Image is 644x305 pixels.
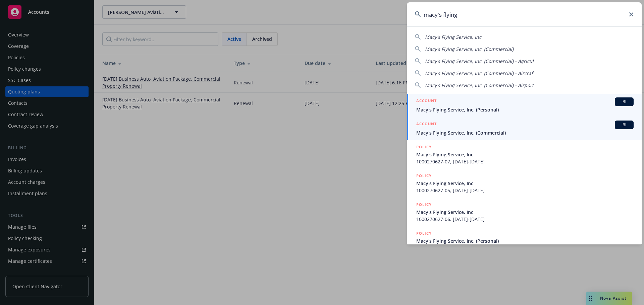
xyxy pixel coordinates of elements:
a: POLICYMacy's Flying Service, Inc1000270627-06, [DATE]-[DATE] [407,198,642,226]
h5: POLICY [416,144,432,150]
span: Macy's Flying Service, Inc. (Personal) [416,237,634,244]
a: ACCOUNTBIMacy's Flying Service, Inc. (Commercial) [407,117,642,140]
h5: POLICY [416,230,432,237]
span: Macy's Flying Service, Inc. (Commercial) - Aircraf [425,70,533,76]
span: Macy's Flying Service, Inc. (Commercial) - Agricul [425,58,534,64]
h5: POLICY [416,201,432,208]
span: Macy's Flying Service, Inc [425,34,481,40]
h5: ACCOUNT [416,121,437,129]
span: Macy's Flying Service, Inc [416,209,634,216]
span: Macy's Flying Service, Inc. (Commercial) [416,129,634,136]
h5: ACCOUNT [416,97,437,105]
a: POLICYMacy's Flying Service, Inc. (Personal) [407,226,642,255]
h5: POLICY [416,172,432,179]
span: Macy's Flying Service, Inc [416,180,634,187]
span: 1000270627-07, [DATE]-[DATE] [416,158,634,165]
a: POLICYMacy's Flying Service, Inc1000270627-07, [DATE]-[DATE] [407,140,642,169]
span: BI [618,99,631,105]
input: Search... [407,2,642,26]
a: ACCOUNTBIMacy's Flying Service, Inc. (Personal) [407,94,642,117]
a: POLICYMacy's Flying Service, Inc1000270627-05, [DATE]-[DATE] [407,169,642,198]
span: Macy's Flying Service, Inc. (Personal) [416,106,634,113]
span: 1000270627-06, [DATE]-[DATE] [416,216,634,223]
span: 1000270627-05, [DATE]-[DATE] [416,187,634,194]
span: Macy's Flying Service, Inc. (Commercial) - Airport [425,82,534,88]
span: Macy's Flying Service, Inc [416,151,634,158]
span: BI [618,122,631,128]
span: Macy's Flying Service, Inc. (Commercial) [425,46,514,52]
